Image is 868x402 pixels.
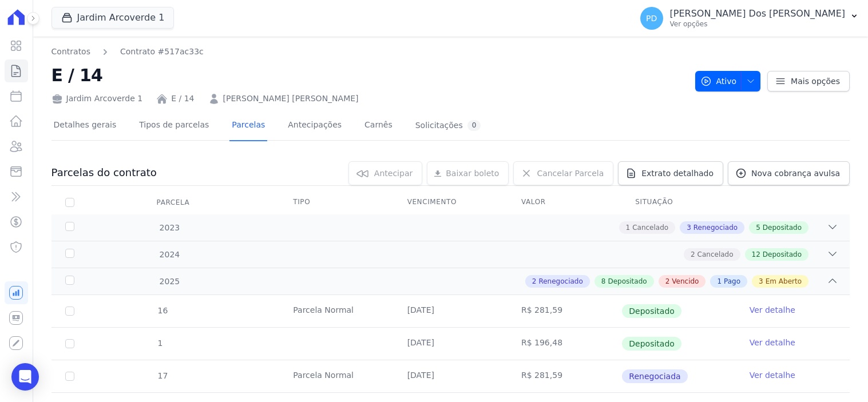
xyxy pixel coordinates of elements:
[279,295,393,327] td: Parcela Normal
[11,363,39,391] div: Open Intercom Messenger
[157,306,168,315] span: 16
[279,360,393,392] td: Parcela Normal
[279,190,393,214] th: Tipo
[766,276,802,286] span: Em Aberto
[157,339,163,348] span: 1
[65,372,74,381] input: Só é possível selecionar pagamentos em aberto
[700,71,737,91] span: Ativo
[65,339,74,348] input: Só é possível selecionar pagamentos em aberto
[601,276,606,286] span: 8
[508,190,621,214] th: Valor
[618,161,723,185] a: Extrato detalhado
[756,222,760,233] span: 5
[646,14,657,22] span: PD
[670,19,845,29] p: Ver opções
[394,295,508,327] td: [DATE]
[120,46,204,58] a: Contrato #517ac33c
[631,2,868,34] button: PD [PERSON_NAME] Dos [PERSON_NAME] Ver opções
[626,222,631,233] span: 1
[394,190,508,214] th: Vencimento
[508,295,621,327] td: R$ 281,59
[413,111,483,141] a: Solicitações0
[65,307,74,316] input: Só é possível selecionar pagamentos em aberto
[695,71,761,91] button: Ativo
[508,360,621,392] td: R$ 281,59
[157,371,168,380] span: 17
[538,276,582,286] span: Renegociado
[791,75,840,87] span: Mais opções
[697,249,734,260] span: Cancelado
[759,276,763,286] span: 3
[622,369,687,383] span: Renegociada
[621,190,735,214] th: Situação
[763,222,802,233] span: Depositado
[728,161,850,185] a: Nova cobrança avulsa
[724,276,740,286] span: Pago
[665,276,670,286] span: 2
[223,93,359,105] a: [PERSON_NAME] [PERSON_NAME]
[763,249,802,260] span: Depositado
[691,249,695,260] span: 2
[362,111,395,141] a: Carnês
[51,46,686,58] nav: Breadcrumb
[632,222,668,233] span: Cancelado
[672,276,699,286] span: Vencido
[767,71,850,91] a: Mais opções
[467,120,481,131] div: 0
[717,276,722,286] span: 1
[622,337,681,351] span: Depositado
[608,276,647,286] span: Depositado
[641,168,714,179] span: Extrato detalhado
[394,360,508,392] td: [DATE]
[394,328,508,360] td: [DATE]
[143,191,204,214] div: Parcela
[51,46,204,58] nav: Breadcrumb
[137,111,211,141] a: Tipos de parcelas
[415,120,481,131] div: Solicitações
[229,111,267,141] a: Parcelas
[286,111,344,141] a: Antecipações
[750,337,795,348] a: Ver detalhe
[622,304,681,318] span: Depositado
[171,93,194,105] a: E / 14
[752,249,760,260] span: 12
[51,7,175,29] button: Jardim Arcoverde 1
[670,8,845,19] p: [PERSON_NAME] Dos [PERSON_NAME]
[532,276,537,286] span: 2
[51,111,119,141] a: Detalhes gerais
[51,166,157,180] h3: Parcelas do contrato
[51,62,686,88] h2: E / 14
[750,369,795,381] a: Ver detalhe
[51,93,143,105] div: Jardim Arcoverde 1
[693,222,738,233] span: Renegociado
[750,304,795,316] a: Ver detalhe
[751,168,840,179] span: Nova cobrança avulsa
[687,222,691,233] span: 3
[508,328,621,360] td: R$ 196,48
[51,46,90,58] a: Contratos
